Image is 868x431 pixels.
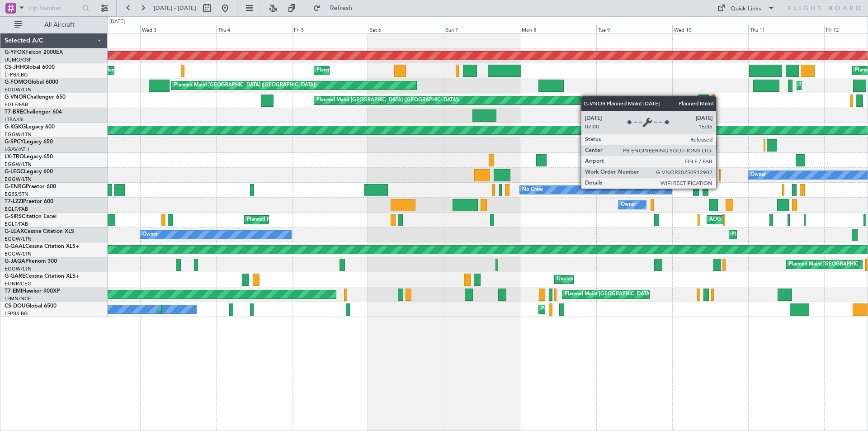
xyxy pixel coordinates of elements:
a: LTBA/ISL [5,116,25,123]
a: G-LEAXCessna Citation XLS [5,229,74,234]
span: G-SIRS [5,214,22,219]
div: Planned Maint [GEOGRAPHIC_DATA] [565,288,651,301]
div: Planned Maint [GEOGRAPHIC_DATA] ([GEOGRAPHIC_DATA]) [161,303,304,316]
div: Sat 6 [368,25,444,33]
button: All Aircraft [10,18,98,32]
a: EGNR/CEG [5,280,32,287]
a: LFPB/LBG [5,310,28,317]
a: CS-DOUGlobal 6500 [5,303,57,309]
a: LGAV/ATH [5,146,29,153]
div: Sun 7 [444,25,520,33]
span: LX-TRO [5,154,24,160]
a: UUMO/OSF [5,57,32,63]
div: Thu 4 [216,25,292,33]
span: G-LEGC [5,169,24,175]
span: G-VNOR [5,95,27,100]
a: LFPB/LBG [5,71,28,78]
span: CS-JHH [5,65,24,70]
div: Unplanned Maint [GEOGRAPHIC_DATA] ([PERSON_NAME] Intl) [619,138,765,152]
a: T7-LZZIPraetor 600 [5,199,53,204]
span: CS-DOU [5,303,26,309]
div: Planned Maint [GEOGRAPHIC_DATA] ([GEOGRAPHIC_DATA]) [316,64,459,77]
div: Thu 11 [748,25,824,33]
span: T7-BRE [5,109,23,115]
a: G-LEGCLegacy 600 [5,169,53,175]
button: Refresh [309,1,363,15]
span: G-KGKG [5,124,26,130]
a: EGGW/LTN [5,161,32,168]
div: No Crew [522,183,543,197]
input: Trip Number [28,1,80,15]
a: G-VNORChallenger 650 [5,95,66,100]
a: G-GARECessna Citation XLS+ [5,274,79,279]
div: Tue 9 [596,25,672,33]
button: Quick Links [712,1,779,15]
span: T7-LZZI [5,199,23,204]
a: EGGW/LTN [5,176,32,183]
a: LX-TROLegacy 650 [5,154,53,160]
div: AOG Maint [PERSON_NAME] [709,213,778,227]
div: Planned Maint [GEOGRAPHIC_DATA] ([GEOGRAPHIC_DATA]) [174,79,316,92]
a: EGGW/LTN [5,86,32,93]
div: Owner [142,228,158,242]
div: Quick Links [731,5,761,14]
div: Planned Maint [GEOGRAPHIC_DATA] ([GEOGRAPHIC_DATA]) [247,213,389,227]
div: Owner [750,168,766,182]
span: G-ENRG [5,184,26,189]
div: Planned Maint [GEOGRAPHIC_DATA] ([GEOGRAPHIC_DATA]) [316,94,459,107]
a: EGGW/LTN [5,265,32,272]
a: G-JAGAPhenom 300 [5,259,57,264]
span: G-GARE [5,274,25,279]
a: G-YFOXFalcon 2000EX [5,50,63,55]
a: G-GAALCessna Citation XLS+ [5,244,79,249]
div: Wed 10 [672,25,748,33]
a: CS-JHHGlobal 6000 [5,65,55,70]
div: Wed 3 [140,25,216,33]
a: EGLF/FAB [5,206,28,213]
a: G-KGKGLegacy 600 [5,124,55,130]
span: G-YFOX [5,50,25,55]
a: EGGW/LTN [5,251,32,257]
div: Fri 5 [292,25,368,33]
a: G-SIRSCitation Excel [5,214,57,219]
div: Mon 8 [520,25,596,33]
span: [DATE] - [DATE] [154,4,196,12]
a: EGSS/STN [5,191,28,198]
a: G-ENRGPraetor 600 [5,184,56,189]
a: G-SPCYLegacy 650 [5,139,53,145]
a: EGGW/LTN [5,131,32,138]
a: LFMN/NCE [5,295,31,302]
span: G-LEAX [5,229,24,234]
div: Planned Maint [GEOGRAPHIC_DATA] ([GEOGRAPHIC_DATA]) [541,303,684,316]
span: G-FOMO [5,80,28,85]
span: All Aircraft [24,22,95,28]
span: G-JAGA [5,259,25,264]
a: T7-EMIHawker 900XP [5,289,60,294]
span: G-GAAL [5,244,25,249]
div: Owner [621,198,636,212]
span: Refresh [322,5,360,11]
div: Unplanned Maint [PERSON_NAME] [557,273,639,286]
span: G-SPCY [5,139,24,145]
a: EGLF/FAB [5,101,28,108]
a: EGGW/LTN [5,236,32,242]
a: G-FOMOGlobal 6000 [5,80,58,85]
a: EGLF/FAB [5,221,28,227]
div: [DATE] [109,18,125,26]
a: T7-BREChallenger 604 [5,109,62,115]
span: T7-EMI [5,289,22,294]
